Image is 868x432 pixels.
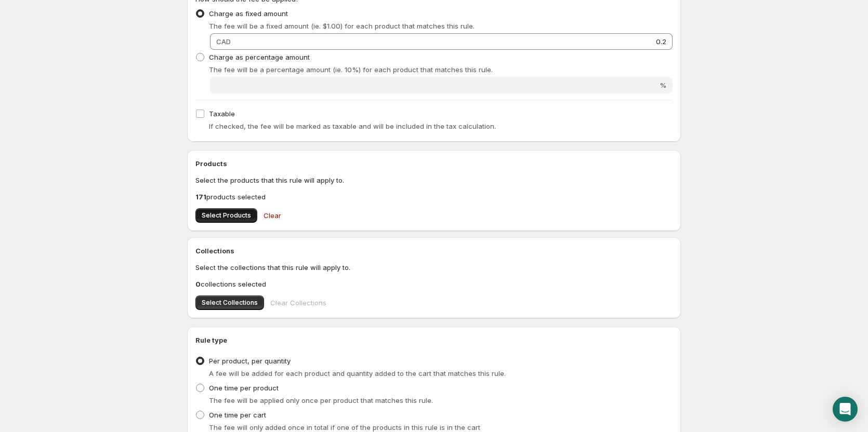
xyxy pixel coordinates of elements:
[195,208,257,223] button: Select Products
[195,280,201,288] b: 0
[195,295,264,310] button: Select Collections
[209,384,279,392] span: One time per product
[209,110,235,118] span: Taxable
[195,262,673,273] p: Select the collections that this rule will apply to.
[264,210,281,221] span: Clear
[195,158,673,169] h2: Products
[257,205,287,226] button: Clear
[209,423,480,431] span: The fee will only added once in total if one of the products in this rule is in the cart
[209,357,291,365] span: Per product, per quantity
[660,81,666,89] span: %
[209,369,506,377] span: A fee will be added for each product and quantity added to the cart that matches this rule.
[209,396,433,404] span: The fee will be applied only once per product that matches this rule.
[195,279,673,289] p: collections selected
[209,9,288,18] span: Charge as fixed amount
[195,335,673,345] h2: Rule type
[209,122,496,130] span: If checked, the fee will be marked as taxable and will be included in the tax calculation.
[195,193,206,201] b: 171
[833,397,858,422] div: Open Intercom Messenger
[209,22,475,30] span: The fee will be a fixed amount (ie. $1.00) for each product that matches this rule.
[209,64,673,75] p: The fee will be a percentage amount (ie. 10%) for each product that matches this rule.
[216,37,231,46] span: CAD
[202,211,251,220] span: Select Products
[209,53,310,61] span: Charge as percentage amount
[195,192,673,202] p: products selected
[195,175,673,185] p: Select the products that this rule will apply to.
[202,299,258,307] span: Select Collections
[195,246,673,256] h2: Collections
[209,411,266,419] span: One time per cart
